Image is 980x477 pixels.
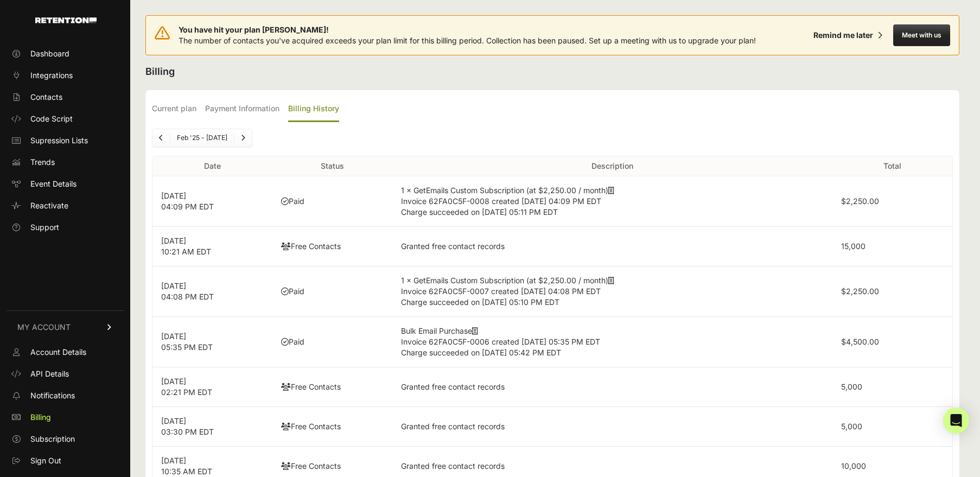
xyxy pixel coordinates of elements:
div: Open Intercom Messenger [943,408,969,434]
span: Invoice 62FA0C5F-0006 created [DATE] 05:35 PM EDT [401,337,600,346]
a: Sign Out [7,452,124,469]
label: Billing History [288,97,339,122]
a: API Details [7,365,124,383]
a: Reactivate [7,197,124,214]
th: Status [272,156,392,176]
p: [DATE] 02:21 PM EDT [161,376,264,398]
th: Total [832,156,952,176]
td: Free Contacts [272,367,392,407]
td: 1 × GetEmails Custom Subscription (at $2,250.00 / month) [392,176,832,227]
a: Code Script [7,110,124,128]
button: Meet with us [893,24,950,46]
a: MY ACCOUNT [7,310,124,344]
p: [DATE] 04:08 PM EDT [161,281,264,302]
label: $2,250.00 [841,287,879,296]
a: Event Details [7,175,124,193]
li: Feb '25 - [DATE] [170,133,234,142]
td: Granted free contact records [392,227,832,266]
span: Reactivate [30,200,68,211]
span: Notifications [30,390,75,401]
span: Sign Out [30,455,61,466]
span: Invoice 62FA0C5F-0007 created [DATE] 04:08 PM EDT [401,287,601,296]
span: Support [30,222,59,233]
span: Charge succeeded on [DATE] 05:11 PM EDT [401,207,558,217]
a: Supression Lists [7,132,124,149]
button: Remind me later [809,26,887,45]
span: Supression Lists [30,135,88,146]
span: Contacts [30,92,62,103]
td: Granted free contact records [392,407,832,447]
div: Remind me later [813,30,873,41]
a: Contacts [7,88,124,106]
a: Dashboard [7,45,124,62]
span: Subscription [30,434,75,444]
a: Trends [7,154,124,171]
label: $2,250.00 [841,196,879,206]
td: Free Contacts [272,227,392,266]
p: [DATE] 03:30 PM EDT [161,416,264,437]
span: Event Details [30,179,77,189]
h2: Billing [145,64,959,79]
p: [DATE] 10:21 AM EDT [161,236,264,257]
td: 1 × GetEmails Custom Subscription (at $2,250.00 / month) [392,266,832,317]
a: Subscription [7,430,124,448]
label: Current plan [152,97,196,122]
th: Description [392,156,832,176]
span: Code Script [30,113,73,124]
td: Paid [272,266,392,317]
span: Charge succeeded on [DATE] 05:10 PM EDT [401,297,559,307]
span: Trends [30,157,55,168]
td: Paid [272,317,392,367]
a: Next [234,129,252,147]
span: MY ACCOUNT [17,322,71,333]
label: 5,000 [841,422,862,431]
td: Bulk Email Purchase [392,317,832,367]
span: API Details [30,368,69,379]
span: Integrations [30,70,73,81]
span: The number of contacts you've acquired exceeds your plan limit for this billing period. Collectio... [179,36,756,45]
p: [DATE] 10:35 AM EDT [161,455,264,477]
span: Dashboard [30,48,69,59]
img: Retention.com [35,17,97,23]
label: 5,000 [841,382,862,391]
span: Billing [30,412,51,423]
a: Notifications [7,387,124,404]
span: Charge succeeded on [DATE] 05:42 PM EDT [401,348,561,357]
td: Paid [272,176,392,227]
span: Invoice 62FA0C5F-0008 created [DATE] 04:09 PM EDT [401,196,601,206]
label: 15,000 [841,241,866,251]
span: Account Details [30,347,86,358]
p: [DATE] 05:35 PM EDT [161,331,264,353]
th: Date [152,156,272,176]
p: [DATE] 04:09 PM EDT [161,190,264,212]
a: Support [7,219,124,236]
td: Free Contacts [272,407,392,447]
label: 10,000 [841,461,866,470]
span: You have hit your plan [PERSON_NAME]! [179,24,756,35]
a: Account Details [7,344,124,361]
a: Integrations [7,67,124,84]
label: Payment Information [205,97,279,122]
a: Previous [152,129,170,147]
a: Billing [7,409,124,426]
label: $4,500.00 [841,337,879,346]
td: Granted free contact records [392,367,832,407]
